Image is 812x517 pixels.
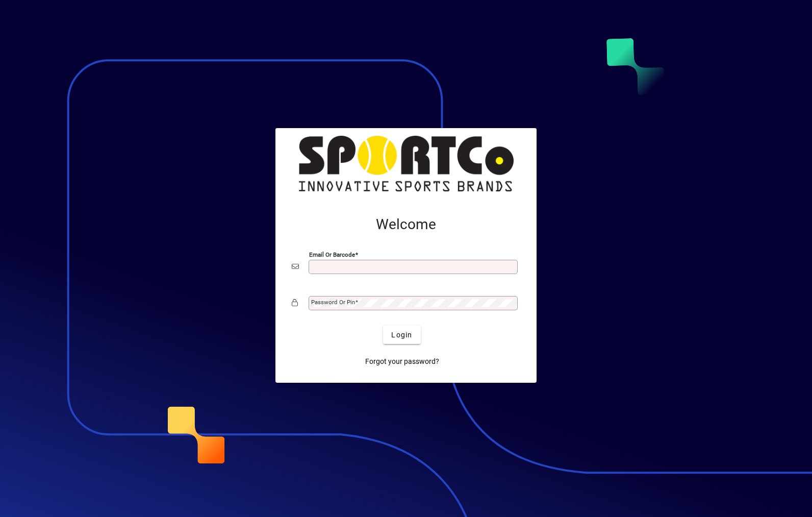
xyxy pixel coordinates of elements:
h2: Welcome [292,216,520,233]
span: Forgot your password? [365,356,439,367]
mat-label: Email or Barcode [309,251,355,258]
span: Login [391,330,412,340]
a: Forgot your password? [361,352,443,371]
mat-label: Password or Pin [311,299,355,306]
button: Login [383,326,420,344]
